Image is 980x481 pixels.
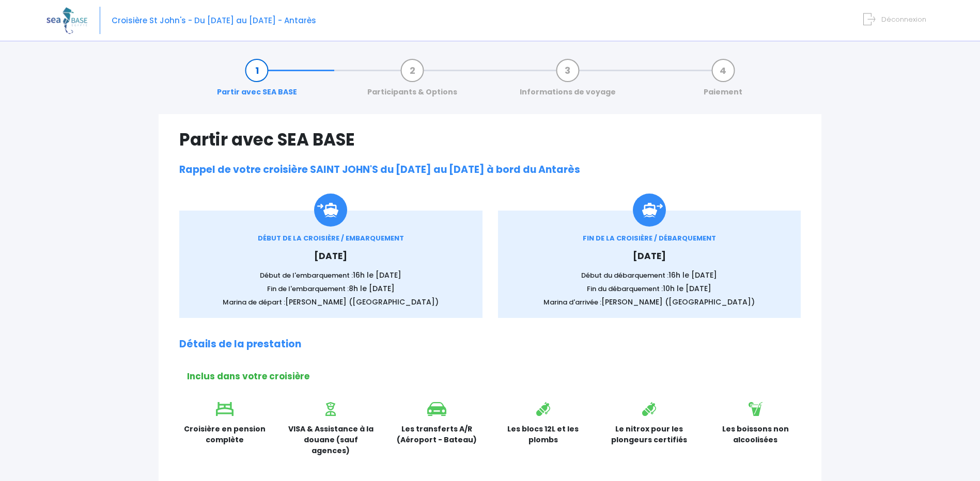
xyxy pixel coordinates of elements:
[427,402,446,416] img: icon_voiture.svg
[179,164,801,176] h2: Rappel de votre croisière SAINT JOHN'S du [DATE] au [DATE] à bord du Antarès
[536,402,550,416] img: icon_bouteille.svg
[710,424,801,445] p: Les boissons non alcoolisées
[195,283,467,294] p: Fin de l'embarquement :
[749,402,763,416] img: icon_boisson.svg
[195,270,467,281] p: Début de l'embarquement :
[515,65,621,98] a: Informations de voyage
[881,14,926,24] span: Déconnexion
[216,402,234,416] img: icon_lit.svg
[663,283,711,294] span: 10h le [DATE]
[633,250,666,262] span: [DATE]
[179,130,801,150] h1: Partir avec SEA BASE
[498,424,589,445] p: Les blocs 12L et les plombs
[668,270,717,280] span: 16h le [DATE]
[604,424,695,445] p: Le nitrox pour les plongeurs certifiés
[286,424,377,456] p: VISA & Assistance à la douane (sauf agences)
[362,65,462,98] a: Participants & Options
[195,297,467,308] p: Marina de départ :
[583,233,716,243] span: FIN DE LA CROISIÈRE / DÉBARQUEMENT
[514,283,786,294] p: Fin du débarquement :
[698,65,748,98] a: Paiement
[112,15,316,26] span: Croisière St John's - Du [DATE] au [DATE] - Antarès
[514,297,786,308] p: Marina d'arrivée :
[179,339,801,350] h2: Détails de la prestation
[212,65,302,98] a: Partir avec SEA BASE
[392,424,483,445] p: Les transferts A/R (Aéroport - Bateau)
[314,250,347,262] span: [DATE]
[349,283,395,294] span: 8h le [DATE]
[187,371,801,381] h2: Inclus dans votre croisière
[633,194,666,227] img: icon_debarquement.svg
[179,424,270,445] p: Croisière en pension complète
[514,270,786,281] p: Début du débarquement :
[258,233,404,243] span: DÉBUT DE LA CROISIÈRE / EMBARQUEMENT
[642,402,656,416] img: icon_bouteille.svg
[314,194,347,227] img: Icon_embarquement.svg
[325,402,336,416] img: icon_visa.svg
[285,297,439,307] span: [PERSON_NAME] ([GEOGRAPHIC_DATA])
[601,297,755,307] span: [PERSON_NAME] ([GEOGRAPHIC_DATA])
[353,270,401,280] span: 16h le [DATE]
